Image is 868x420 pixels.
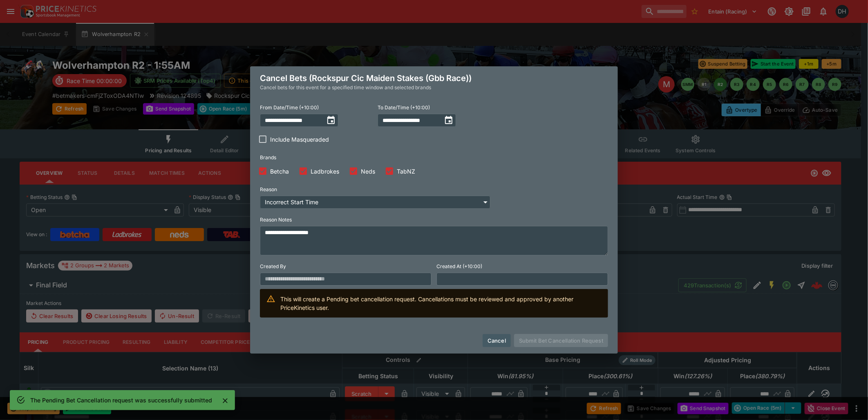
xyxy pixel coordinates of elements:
span: Betcha [270,167,289,176]
button: toggle date time picker [441,113,456,128]
label: Created At (+10:00) [436,260,608,273]
label: Reason [260,183,490,196]
span: Neds [361,167,375,176]
div: Cancel Bets (Rockspur Cic Maiden Stakes (Gbb Race)) [250,66,618,98]
label: Created By [260,260,432,273]
button: Cancel [483,334,511,347]
label: Brands [260,151,490,164]
div: Cancel bets for this event for a specified time window and selected brands [260,84,608,92]
span: Include Masqueraded [270,135,329,144]
label: From Date/Time (+10:00) [260,102,373,114]
span: Ladbrokes [311,167,339,176]
label: Reason Notes [260,214,608,226]
button: Close [219,394,232,407]
button: toggle date time picker [324,113,338,128]
span: TabNZ [397,167,415,176]
div: This will create a Pending bet cancellation request. Cancellations must be reviewed and approved ... [280,291,602,315]
label: To Date/Time (+10:00) [378,102,490,114]
div: The Pending Bet Cancellation request was successfully submitted [30,393,212,408]
div: Incorrect Start Time [260,196,490,209]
